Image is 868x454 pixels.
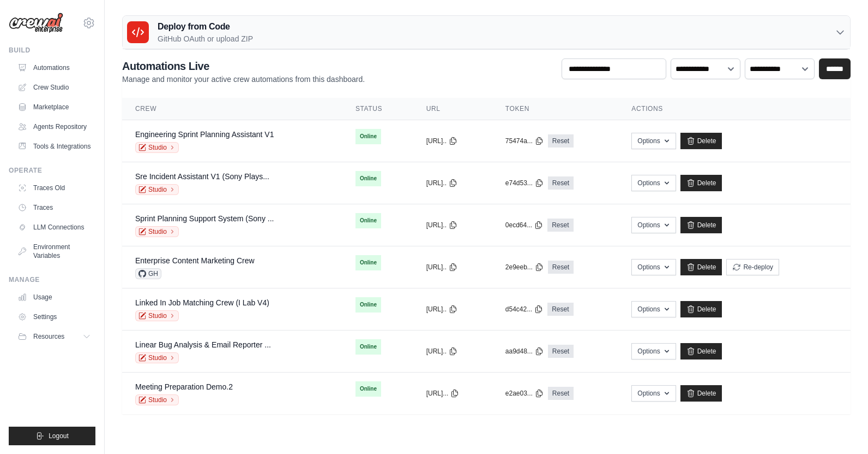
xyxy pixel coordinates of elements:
th: Actions [618,98,851,120]
span: Logout [49,432,69,440]
a: Reset [547,219,573,232]
button: Options [631,259,676,275]
span: Online [355,339,381,355]
span: GH [135,268,161,279]
button: Resources [13,328,95,345]
a: Studio [135,310,179,321]
button: d54c42... [505,305,543,314]
a: Reset [548,176,574,190]
a: Linear Bug Analysis & Email Reporter ... [135,340,271,349]
a: Reset [547,303,573,316]
a: Reset [548,134,574,148]
a: Automations [13,59,95,76]
a: Studio [135,352,179,363]
button: Options [631,343,676,359]
a: Delete [680,133,722,149]
h3: Deploy from Code [158,20,253,33]
a: Delete [680,175,722,191]
button: Re-deploy [726,259,779,275]
a: Environment Variables [13,238,95,264]
button: 75474a... [505,137,544,145]
a: Sprint Planning Support System (Sony ... [135,214,274,223]
span: Online [355,213,381,228]
th: Status [342,98,413,120]
p: Manage and monitor your active crew automations from this dashboard. [122,74,365,85]
a: Studio [135,226,179,237]
a: Sre Incident Assistant V1 (Sony Plays... [135,172,269,181]
a: Enterprise Content Marketing Crew [135,256,255,265]
a: Agents Repository [13,118,95,135]
a: Traces Old [13,179,95,197]
a: Tools & Integrations [13,138,95,155]
img: Logo [9,13,63,33]
a: Delete [680,301,722,317]
a: Linked In Job Matching Crew (I Lab V4) [135,298,269,307]
button: e2ae03... [505,389,544,398]
p: GitHub OAuth or upload ZIP [158,33,253,44]
a: Studio [135,184,179,195]
a: LLM Connections [13,219,95,236]
a: Studio [135,394,179,405]
button: 2e9eeb... [505,263,544,272]
button: Logout [9,427,95,445]
div: Manage [9,275,95,284]
span: Online [355,255,381,270]
span: Online [355,381,381,397]
span: Online [355,297,381,313]
a: Engineering Sprint Planning Assistant V1 [135,130,274,139]
a: Reset [548,387,574,400]
button: Options [631,385,676,402]
div: Build [9,46,95,55]
a: Reset [548,261,574,274]
button: Options [631,217,676,233]
button: Options [631,133,676,149]
a: Usage [13,288,95,306]
h2: Automations Live [122,58,365,74]
a: Settings [13,308,95,326]
a: Studio [135,142,179,153]
a: Traces [13,199,95,216]
span: Online [355,129,381,144]
th: URL [413,98,492,120]
button: e74d53... [505,179,544,187]
a: Delete [680,217,722,233]
a: Delete [680,259,722,275]
a: Delete [680,343,722,359]
a: Crew Studio [13,79,95,96]
a: Meeting Preparation Demo.2 [135,382,233,391]
span: Resources [33,332,64,341]
span: Online [355,171,381,186]
button: aa9d48... [505,347,544,356]
th: Crew [122,98,342,120]
a: Reset [548,345,574,358]
a: Delete [680,385,722,402]
th: Token [492,98,619,120]
button: Options [631,301,676,317]
button: 0ecd64... [505,221,543,229]
div: Operate [9,166,95,175]
button: Options [631,175,676,191]
a: Marketplace [13,98,95,116]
